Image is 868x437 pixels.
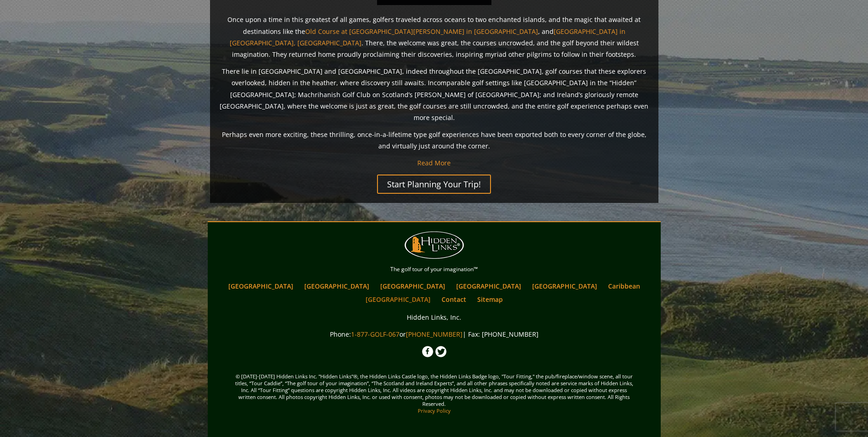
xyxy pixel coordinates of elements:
a: 1-877-GOLF-067 [351,330,399,339]
p: The golf tour of your imagination™ [210,264,658,274]
span: © [DATE]-[DATE] Hidden Links Inc. "Hidden Links"®, the Hidden Links Castle logo, the Hidden Links... [210,359,658,428]
a: [GEOGRAPHIC_DATA] in [GEOGRAPHIC_DATA], [GEOGRAPHIC_DATA] [230,27,625,47]
a: [GEOGRAPHIC_DATA] [376,279,450,293]
a: Old Course at [GEOGRAPHIC_DATA][PERSON_NAME] in [GEOGRAPHIC_DATA] [305,27,538,36]
a: [GEOGRAPHIC_DATA] [300,279,374,293]
p: There lie in [GEOGRAPHIC_DATA] and [GEOGRAPHIC_DATA], indeed throughout the [GEOGRAPHIC_DATA], go... [219,66,649,123]
a: Contact [437,293,471,306]
a: Start Planning Your Trip! [377,175,491,194]
a: [GEOGRAPHIC_DATA] [528,279,602,293]
a: [GEOGRAPHIC_DATA] [361,293,435,306]
p: Once upon a time in this greatest of all games, golfers traveled across oceans to two enchanted i... [219,14,649,60]
p: Phone: or | Fax: [PHONE_NUMBER] [210,328,658,340]
p: Hidden Links, Inc. [210,311,658,323]
p: Perhaps even more exciting, these thrilling, once-in-a-lifetime type golf experiences have been e... [219,129,649,152]
a: [GEOGRAPHIC_DATA] [452,279,526,293]
a: Privacy Policy [418,407,451,414]
img: Twitter [435,346,447,357]
a: [GEOGRAPHIC_DATA] [224,279,298,293]
img: Facebook [422,346,433,357]
a: Caribbean [604,279,645,293]
a: [PHONE_NUMBER] [406,330,463,339]
a: Read More [417,158,451,167]
a: Sitemap [473,293,507,306]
